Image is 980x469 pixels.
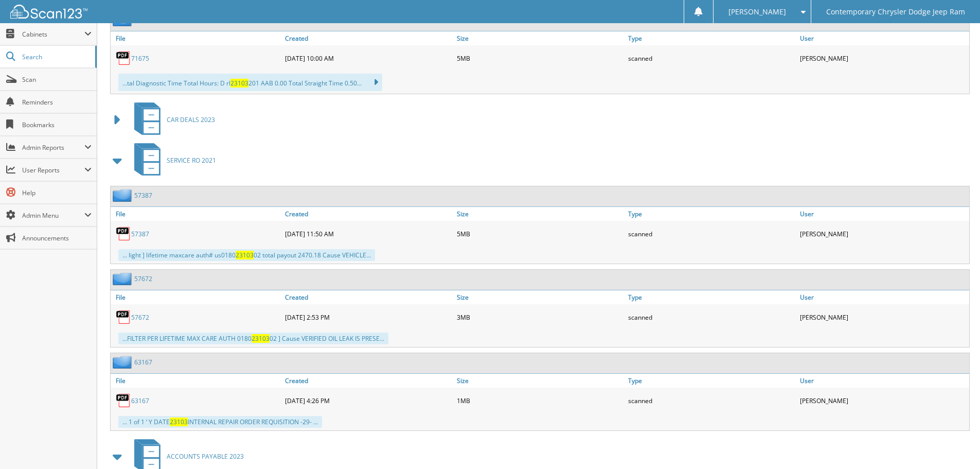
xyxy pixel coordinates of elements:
[282,374,454,388] a: Created
[111,374,282,388] a: File
[728,9,786,15] span: [PERSON_NAME]
[929,420,980,469] iframe: Chat Widget
[134,191,152,200] a: 57387
[626,31,797,45] a: Type
[167,156,216,165] span: SERVICE RO 2021
[22,143,84,152] span: Admin Reports
[128,140,216,181] a: SERVICE RO 2021
[454,290,626,304] a: Size
[131,396,149,405] a: 63167
[167,452,244,461] span: ACCOUNTS PAYABLE 2023
[118,74,382,91] div: ...tal Diagnostic Time Total Hours: D rl 201 AAB 0.00 Total Straight Time 0.50...
[454,374,626,388] a: Size
[22,98,92,107] span: Reminders
[626,390,797,411] div: scanned
[282,48,454,68] div: [DATE] 10:00 AM
[797,374,969,388] a: User
[22,75,92,84] span: Scan
[454,48,626,68] div: 5MB
[282,223,454,244] div: [DATE] 11:50 AM
[131,313,149,322] a: 57672
[113,189,134,202] img: folder2.png
[797,307,969,327] div: [PERSON_NAME]
[22,30,84,39] span: Cabinets
[626,290,797,304] a: Type
[22,234,92,242] span: Announcements
[797,290,969,304] a: User
[167,115,215,124] span: CAR DEALS 2023
[22,166,84,175] span: User Reports
[282,31,454,45] a: Created
[797,31,969,45] a: User
[626,48,797,68] div: scanned
[797,207,969,221] a: User
[10,5,87,19] img: scan123-logo-white.svg
[282,207,454,221] a: Created
[626,374,797,388] a: Type
[22,211,84,220] span: Admin Menu
[134,274,152,283] a: 57672
[128,99,215,140] a: CAR DEALS 2023
[454,207,626,221] a: Size
[236,251,254,259] span: 23103
[252,334,270,343] span: 23103
[454,390,626,411] div: 1MB
[282,390,454,411] div: [DATE] 4:26 PM
[22,120,92,129] span: Bookmarks
[134,358,152,367] a: 63167
[116,309,131,325] img: PDF.png
[118,416,322,428] div: ... 1 of 1 ‘ Y DATE INTERNAL REPAIR ORDER REQUISITION -29- ...
[118,333,388,344] div: ...FILTER PER LIFETIME MAX CARE AUTH 0180 02 ] Cause VERIFIED OIL LEAK IS PRESE...
[113,272,134,285] img: folder2.png
[116,226,131,241] img: PDF.png
[170,418,188,426] span: 23103
[22,188,92,197] span: Help
[111,290,282,304] a: File
[131,230,149,238] a: 57387
[626,223,797,244] div: scanned
[230,79,248,88] span: 23103
[454,31,626,45] a: Size
[118,249,375,261] div: ... light ] lifetime maxcare auth# us0180 02 total payout 2470.18 Cause VEHICLE...
[797,223,969,244] div: [PERSON_NAME]
[626,307,797,327] div: scanned
[116,50,131,66] img: PDF.png
[282,290,454,304] a: Created
[797,390,969,411] div: [PERSON_NAME]
[116,393,131,408] img: PDF.png
[113,356,134,369] img: folder2.png
[454,307,626,327] div: 3MB
[111,207,282,221] a: File
[282,307,454,327] div: [DATE] 2:53 PM
[797,48,969,68] div: [PERSON_NAME]
[131,54,149,63] a: 71675
[22,53,90,61] span: Search
[826,9,965,15] span: Contemporary Chrysler Dodge Jeep Ram
[111,31,282,45] a: File
[626,207,797,221] a: Type
[454,223,626,244] div: 5MB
